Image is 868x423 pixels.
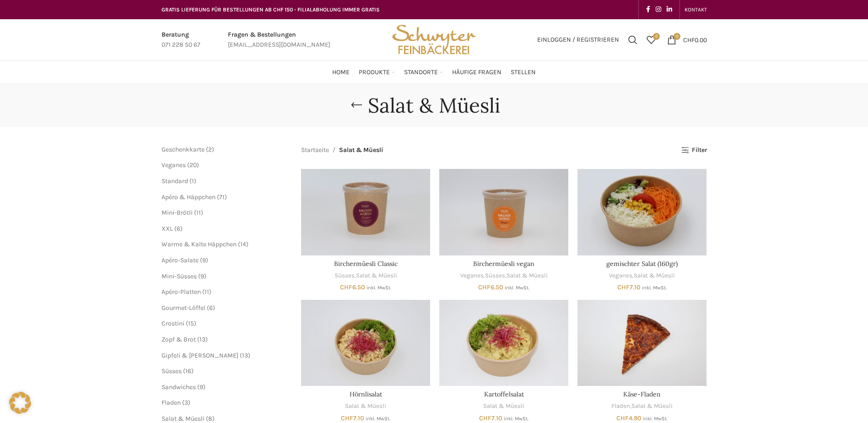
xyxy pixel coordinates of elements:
[301,145,383,155] nav: Breadcrumb
[340,283,365,291] bdi: 6.50
[162,209,193,217] a: Mini-Brötli
[162,177,188,185] a: Standard
[368,93,500,118] h1: Salat & Müesli
[162,6,380,13] span: GRATIS LIEFERUNG FÜR BESTELLUNGEN AB CHF 150 - FILIALABHOLUNG IMMER GRATIS
[162,383,196,391] a: Sandwiches
[162,399,181,407] span: Fladen
[366,416,390,422] small: inkl. MwSt.
[162,352,238,359] a: Gipfeli & [PERSON_NAME]
[162,272,197,280] a: Mini-Süsses
[483,402,524,411] a: Salat & Müesli
[643,416,668,422] small: inkl. MwSt.
[240,240,246,248] span: 14
[162,146,205,153] a: Geschenkkarte
[663,31,712,49] a: 0 CHF0.00
[202,256,206,264] span: 9
[389,35,479,43] a: Site logo
[162,288,201,296] span: Apéro-Platten
[439,169,568,255] a: Birchermüesli vegan
[505,285,529,291] small: inkl. MwSt.
[341,414,364,422] bdi: 7.10
[301,300,430,386] a: Hörnlisalat
[439,271,568,280] div: , ,
[452,63,501,81] a: Häufige Fragen
[685,0,707,19] a: KONTAKT
[301,169,430,255] a: Birchermüesli Classic
[680,0,712,19] div: Secondary navigation
[199,383,203,391] span: 9
[404,63,443,81] a: Standorte
[205,288,209,296] span: 11
[642,285,667,291] small: inkl. MwSt.
[157,63,712,81] div: Main navigation
[623,390,661,398] a: Käse-Fladen
[162,304,205,312] a: Gourmet-Löffel
[611,402,630,411] a: Fladen
[683,36,707,43] bdi: 0.00
[162,256,199,264] span: Apéro-Salate
[188,320,194,327] span: 15
[162,193,216,201] a: Apéro & Häppchen
[162,240,237,248] span: Warme & Kalte Häppchen
[511,63,536,81] a: Stellen
[577,300,706,386] a: Käse-Fladen
[162,367,182,375] a: Süsses
[177,225,180,233] span: 6
[208,146,212,153] span: 2
[511,68,536,77] span: Stellen
[452,68,501,77] span: Häufige Fragen
[219,193,225,201] span: 71
[577,271,706,280] div: ,
[345,96,368,114] a: Go back
[367,285,391,291] small: inkl. MwSt.
[404,68,438,77] span: Standorte
[192,177,194,185] span: 1
[359,68,390,77] span: Produkte
[664,3,675,16] a: Linkedin social link
[507,271,548,280] a: Salat & Müesli
[478,283,491,291] span: CHF
[341,414,353,422] span: CHF
[389,19,479,60] img: Bäckerei Schwyter
[681,146,706,154] a: Filter
[200,272,204,280] span: 9
[162,161,186,169] a: Veganes
[339,145,383,155] span: Salat & Müesli
[162,320,184,327] a: Crostini
[606,260,678,268] a: gemischter Salat (160gr)
[631,402,673,411] a: Salat & Müesli
[533,31,624,49] a: Einloggen / Registrieren
[479,414,502,422] bdi: 7.10
[653,33,660,40] span: 0
[209,304,213,312] span: 6
[616,414,642,422] bdi: 4.90
[577,402,706,411] div: ,
[484,390,524,398] a: Kartoffelsalat
[301,271,430,280] div: ,
[162,336,196,343] a: Zopf & Brot
[196,209,201,217] span: 11
[616,414,629,422] span: CHF
[642,31,660,49] a: 0
[674,33,680,40] span: 0
[642,31,660,49] div: Meine Wunschliste
[334,260,398,268] a: Birchermüesli Classic
[504,416,528,422] small: inkl. MwSt.
[634,271,675,280] a: Salat & Müesli
[184,399,188,407] span: 3
[624,31,642,49] a: Suchen
[162,225,173,233] span: XXL
[479,414,491,422] span: CHF
[350,390,382,398] a: Hörnlisalat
